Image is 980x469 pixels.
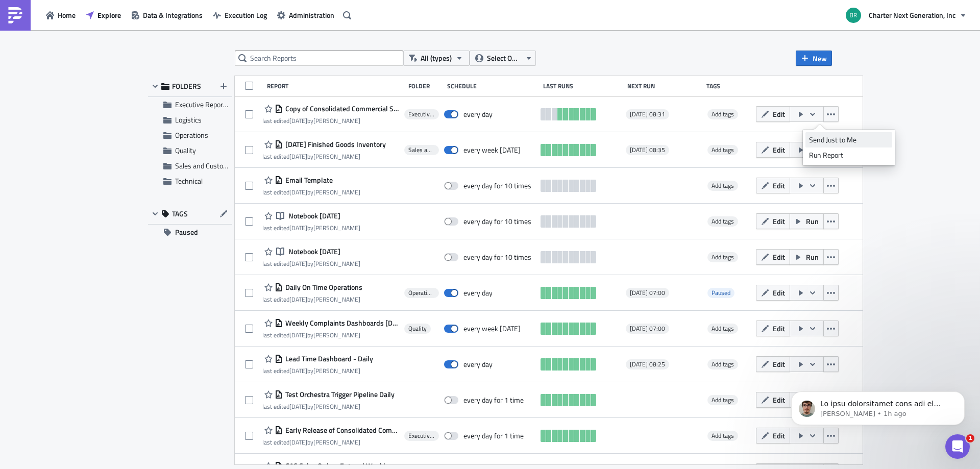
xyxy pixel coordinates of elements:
span: Run [806,252,819,262]
div: Folder [408,82,443,90]
span: Early Release of Consolidated Commercial Summary - Daily [283,426,400,435]
div: every day for 1 time [463,396,524,405]
span: Add tags [712,216,734,226]
img: logo [20,20,108,35]
span: Email Template [283,176,333,185]
div: Recent message [21,129,183,139]
span: FOLDERS [172,82,201,91]
input: Search Reports [235,51,403,66]
span: Home [22,344,45,351]
span: Weekly Complaints Dashboards Monday AM [283,318,400,328]
span: Paused [707,288,734,298]
span: Quality [408,325,427,333]
span: Notebook 2025-05-30 [286,247,340,256]
span: 1 [966,434,974,442]
span: [DATE] 07:00 [630,289,665,297]
span: Lead Time Dashboard - Daily [283,354,373,363]
p: How can we help? [20,90,184,107]
span: [DATE] 08:25 [630,360,665,368]
div: Send us a messageWe'll be back online [DATE] [10,179,194,217]
button: Home [41,7,81,23]
span: New [813,53,827,64]
div: Send us a message [21,187,170,198]
span: Logistics [175,114,202,125]
span: Sales and Customer Accounts [408,146,434,154]
span: Add tags [712,109,734,119]
time: 2025-08-21T13:37:02Z [289,116,307,126]
div: every day [463,360,493,369]
span: Messages [85,344,120,351]
span: Copy of Consolidated Commercial Summary - Daily [283,104,400,113]
span: Edit [773,216,785,227]
div: Recent messageProfile image for ZsoltLo ipsu dolorsitamet cons adi el seddo'e temp in ut laboreet... [10,120,194,174]
div: last edited by [PERSON_NAME] [262,224,360,232]
div: Schedule [447,82,538,90]
img: Profile image for Zsolt [21,144,41,164]
span: Add tags [707,216,738,227]
button: Select Owner [470,51,536,66]
span: Edit [773,109,785,119]
span: [DATE] 07:00 [630,325,665,333]
span: Edit [773,359,785,369]
span: Edit [773,430,785,441]
span: TAGS [172,209,188,218]
span: Add tags [712,324,734,333]
span: [DATE] 08:35 [630,146,665,154]
button: Messages [68,318,136,359]
div: every week on Monday [463,324,521,333]
span: Add tags [712,145,734,155]
a: Administration [272,7,339,23]
img: Profile image for Zsolt [129,16,149,37]
div: Check our Documentation [11,253,193,280]
button: Edit [756,106,790,122]
span: Add tags [707,145,738,155]
button: Execution Log [208,7,272,23]
span: Home [58,10,76,20]
span: Add tags [712,431,734,440]
img: Profile image for Łukasz [148,16,168,37]
div: every day for 1 time [463,431,524,440]
span: Operations [175,130,208,140]
span: Add tags [712,395,734,405]
span: Technical [175,176,203,186]
span: Notebook 2025-05-30 [286,211,340,220]
span: Edit [773,144,785,155]
span: Paused [175,225,198,240]
div: Talk to us and get an overview of PushMetrics and discover everything it can do for you. [21,308,183,340]
time: 2025-07-03T18:40:59Z [289,152,307,161]
span: Add tags [707,324,738,334]
img: Avatar [845,7,862,24]
div: every day [463,288,493,298]
button: Edit [756,428,790,443]
span: Edit [773,252,785,262]
div: every day for 10 times [463,217,531,226]
div: Last Runs [543,82,622,90]
button: Edit [756,320,790,336]
button: All (types) [403,51,470,66]
div: last edited by [PERSON_NAME] [262,117,400,125]
span: Add tags [707,109,738,119]
span: [DATE] 08:31 [630,110,665,118]
span: Add tags [707,181,738,191]
time: 2025-08-16T15:59:11Z [289,437,307,447]
span: Monday Finished Goods Inventory [283,140,386,149]
iframe: Intercom live chat [945,434,970,459]
span: Executive Reporting [175,99,235,110]
span: Test Orchestra Trigger Pipeline Daily [283,390,395,399]
span: Quality [175,145,196,156]
time: 2025-02-18T14:28:44Z [289,366,307,376]
span: Edit [773,287,785,298]
time: 2025-02-03T19:44:52Z [289,402,307,411]
div: last edited by [PERSON_NAME] [262,403,395,410]
button: Edit [756,213,790,229]
span: Charter Next Generation, Inc [869,10,955,20]
a: Data & Integrations [126,7,208,23]
span: Add tags [707,252,738,262]
span: Sales and Customer Accounts [175,160,264,171]
span: Edit [773,180,785,191]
